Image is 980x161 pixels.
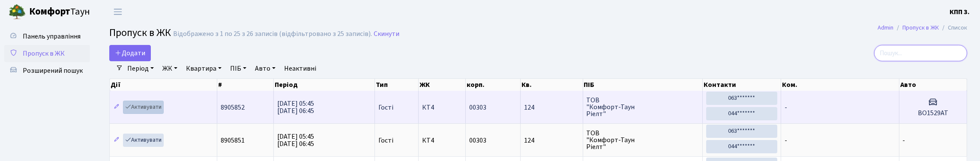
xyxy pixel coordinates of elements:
[469,136,486,145] span: 00303
[9,3,26,21] img: logo.png
[4,28,90,45] a: Панель управління
[785,103,787,112] span: -
[466,79,521,91] th: корп.
[274,79,375,91] th: Період
[378,104,393,111] span: Гості
[703,79,781,91] th: Контакти
[903,136,905,145] span: -
[903,109,963,117] h5: BO1529AT
[375,79,419,91] th: Тип
[865,19,980,37] nav: breadcrumb
[227,61,250,76] a: ПІБ
[4,62,90,79] a: Розширений пошук
[874,45,967,61] input: Пошук...
[422,137,462,144] span: КТ4
[109,25,171,40] span: Пропуск в ЖК
[124,61,157,76] a: Період
[221,136,245,145] span: 8905851
[902,23,939,32] a: Пропуск в ЖК
[173,30,372,38] div: Відображено з 1 по 25 з 26 записів (відфільтровано з 25 записів).
[878,23,893,32] a: Admin
[521,79,583,91] th: Кв.
[378,137,393,144] span: Гості
[221,103,245,112] span: 8905852
[159,61,181,76] a: ЖК
[252,61,279,76] a: Авто
[422,104,462,111] span: КТ4
[107,5,129,19] button: Переключити навігацію
[524,104,579,111] span: 124
[109,45,151,61] a: Додати
[469,103,486,112] span: 00303
[115,48,145,58] span: Додати
[217,79,274,91] th: #
[374,30,399,38] a: Скинути
[110,79,217,91] th: Дії
[23,66,83,75] span: Розширений пошук
[781,79,899,91] th: Ком.
[4,45,90,62] a: Пропуск в ЖК
[939,23,967,33] li: Список
[419,79,466,91] th: ЖК
[23,32,81,41] span: Панель управління
[281,61,320,76] a: Неактивні
[29,5,70,18] b: Комфорт
[583,79,703,91] th: ПІБ
[123,134,164,147] a: Активувати
[950,7,970,17] a: КПП 3.
[183,61,225,76] a: Квартира
[123,101,164,114] a: Активувати
[277,132,314,149] span: [DATE] 05:45 [DATE] 06:45
[29,5,90,19] span: Таун
[785,136,787,145] span: -
[899,79,967,91] th: Авто
[587,130,699,150] span: ТОВ "Комфорт-Таун Ріелт"
[524,137,579,144] span: 124
[277,99,314,116] span: [DATE] 05:45 [DATE] 06:45
[587,97,699,117] span: ТОВ "Комфорт-Таун Ріелт"
[23,49,65,58] span: Пропуск в ЖК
